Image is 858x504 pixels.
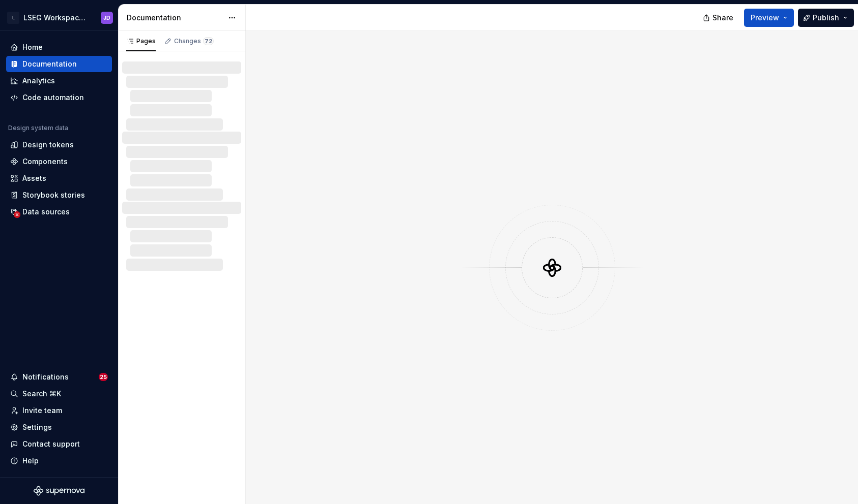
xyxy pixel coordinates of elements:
div: LSEG Workspace Design System [23,13,89,23]
a: Settings [6,419,112,435]
svg: Supernova Logo [34,486,84,496]
div: Home [22,42,43,52]
span: 72 [203,37,214,45]
a: Analytics [6,73,112,89]
a: Storybook stories [6,187,112,203]
div: JD [103,14,110,22]
span: 25 [99,373,108,381]
button: LLSEG Workspace Design SystemJD [2,7,116,28]
div: Documentation [22,59,77,69]
div: Search ⌘K [22,389,61,399]
span: Share [712,13,733,23]
button: Help [6,453,112,469]
a: Data sources [6,204,112,220]
div: Settings [22,422,52,432]
button: Contact support [6,436,112,452]
a: Design tokens [6,137,112,153]
a: Components [6,153,112,170]
button: Share [698,9,740,27]
div: Code automation [22,92,84,103]
div: Components [22,156,68,167]
div: Assets [22,173,46,183]
div: Help [22,456,39,466]
span: Publish [813,13,839,23]
a: Invite team [6,402,112,419]
div: Design system data [8,124,68,132]
div: Notifications [22,372,69,382]
div: Data sources [22,207,70,217]
div: Contact support [22,439,80,449]
a: Code automation [6,89,112,106]
div: Pages [126,37,156,45]
div: Design tokens [22,140,74,150]
div: Storybook stories [22,190,85,200]
div: Changes [174,37,214,45]
a: Assets [6,170,112,186]
div: Invite team [22,405,62,416]
span: Preview [751,13,779,23]
button: Search ⌘K [6,386,112,402]
button: Publish [798,9,854,27]
a: Documentation [6,56,112,72]
div: L [7,12,19,24]
button: Preview [744,9,794,27]
a: Home [6,39,112,55]
div: Analytics [22,76,55,86]
div: Documentation [127,13,223,23]
button: Notifications25 [6,369,112,385]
